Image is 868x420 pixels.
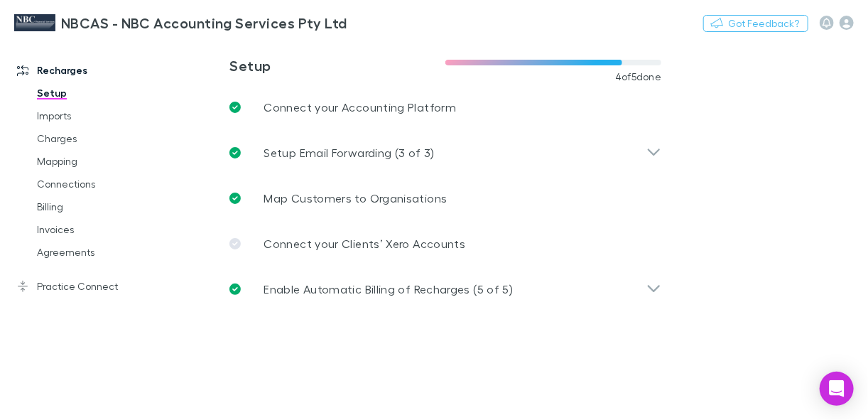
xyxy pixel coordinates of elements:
h3: Setup [229,57,445,74]
a: Connections [23,173,177,195]
div: Enable Automatic Billing of Recharges (5 of 5) [218,266,673,312]
a: Practice Connect [3,275,177,298]
div: Setup Email Forwarding (3 of 3) [218,130,673,176]
a: Connect your Clients’ Xero Accounts [218,221,673,266]
a: Billing [23,195,177,218]
a: Map Customers to Organisations [218,176,673,221]
a: Recharges [3,59,177,82]
img: NBCAS - NBC Accounting Services Pty Ltd's Logo [14,14,55,31]
p: Connect your Accounting Platform [264,99,456,116]
a: Agreements [23,241,177,264]
div: Open Intercom Messenger [820,372,854,406]
p: Enable Automatic Billing of Recharges (5 of 5) [264,281,513,298]
p: Map Customers to Organisations [264,190,447,207]
a: Setup [23,82,177,104]
a: Invoices [23,218,177,241]
a: Imports [23,104,177,127]
h3: NBCAS - NBC Accounting Services Pty Ltd [61,14,347,31]
a: Charges [23,127,177,150]
button: Got Feedback? [703,15,808,32]
a: Mapping [23,150,177,173]
span: 4 of 5 done [615,71,662,82]
a: Connect your Accounting Platform [218,85,673,130]
p: Setup Email Forwarding (3 of 3) [264,144,434,161]
p: Connect your Clients’ Xero Accounts [264,235,465,252]
a: NBCAS - NBC Accounting Services Pty Ltd [6,6,356,40]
